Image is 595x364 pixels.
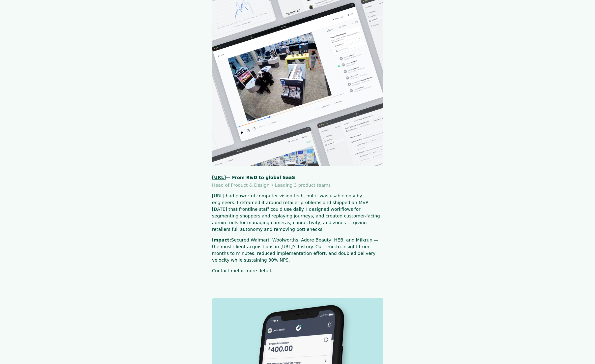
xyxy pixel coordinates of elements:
h2: — From R&D to global SaaS [212,174,383,181]
p: [URL] had powerful computer vision tech, but it was usable only by engineers. I reframed it aroun... [212,192,383,233]
p: Secured Walmart, Woolworths, Adore Beauty, HEB, and Milkrun — the most client acquisitions in [UR... [212,237,383,263]
p: for more detail. [212,267,383,274]
a: [URL] [212,175,226,180]
a: Contact me [212,268,238,274]
p: Head of Product & Design • Leading 3 product teams [212,182,383,188]
strong: Impact: [212,237,231,243]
